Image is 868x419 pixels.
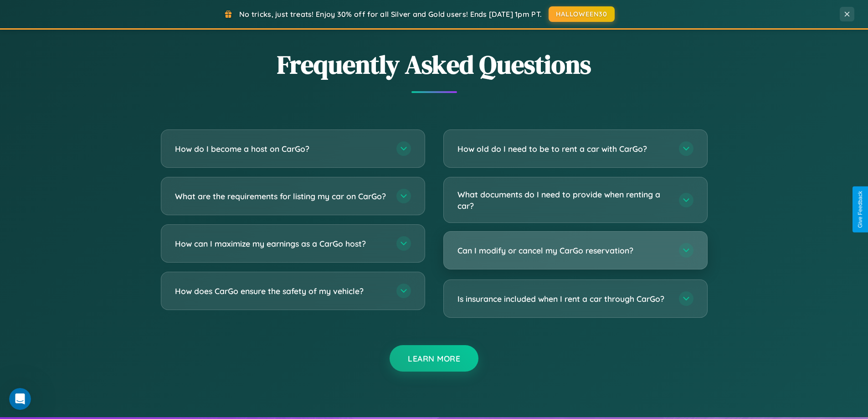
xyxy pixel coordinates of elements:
[457,293,670,305] h3: Is insurance included when I rent a car through CarGo?
[239,10,542,19] span: No tricks, just treats! Enjoy 30% off for all Silver and Gold users! Ends [DATE] 1pm PT.
[175,143,387,155] h3: How do I become a host on CarGo?
[549,6,615,22] button: HALLOWEEN30
[175,285,387,297] h3: How does CarGo ensure the safety of my vehicle?
[457,143,670,155] h3: How old do I need to be to rent a car with CarGo?
[175,191,387,202] h3: What are the requirements for listing my car on CarGo?
[857,191,863,228] div: Give Feedback
[175,238,387,249] h3: How can I maximize my earnings as a CarGo host?
[390,345,478,372] button: Learn More
[457,189,670,211] h3: What documents do I need to provide when renting a car?
[9,388,31,410] iframe: Intercom live chat
[161,47,708,82] h2: Frequently Asked Questions
[457,245,670,256] h3: Can I modify or cancel my CarGo reservation?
